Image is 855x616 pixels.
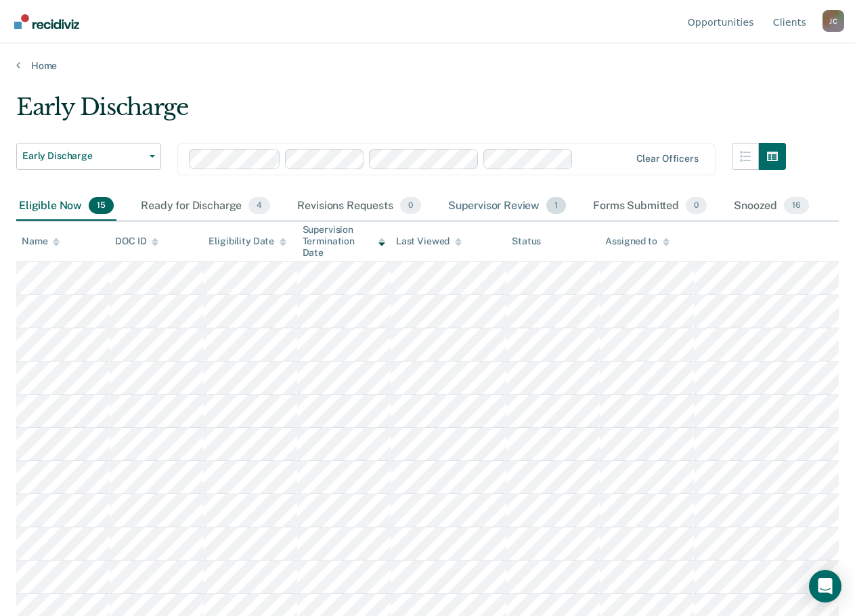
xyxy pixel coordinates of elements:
button: Early Discharge [16,143,161,170]
div: Eligibility Date [209,236,286,247]
div: Early Discharge [16,93,786,132]
div: Eligible Now15 [16,192,116,221]
div: Supervisor Review1 [445,192,569,221]
span: 4 [248,197,270,215]
span: Early Discharge [22,150,144,162]
span: 0 [686,197,707,215]
a: Home [16,60,839,72]
div: Forms Submitted0 [590,192,709,221]
div: Name [22,236,60,247]
span: 1 [546,197,566,215]
span: 15 [89,197,114,215]
div: Clear officers [636,153,699,164]
div: Last Viewed [396,236,462,247]
div: Ready for Discharge4 [138,192,273,221]
button: Profile dropdown button [823,10,844,32]
span: 0 [400,197,421,215]
div: Assigned to [605,236,669,247]
div: Revisions Requests0 [294,192,423,221]
div: Status [512,236,541,247]
span: 16 [784,197,809,215]
div: DOC ID [115,236,158,247]
div: Supervision Termination Date [303,224,385,258]
div: J C [823,10,844,32]
img: Recidiviz [14,14,79,29]
div: Open Intercom Messenger [809,570,841,602]
div: Snoozed16 [731,192,812,221]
